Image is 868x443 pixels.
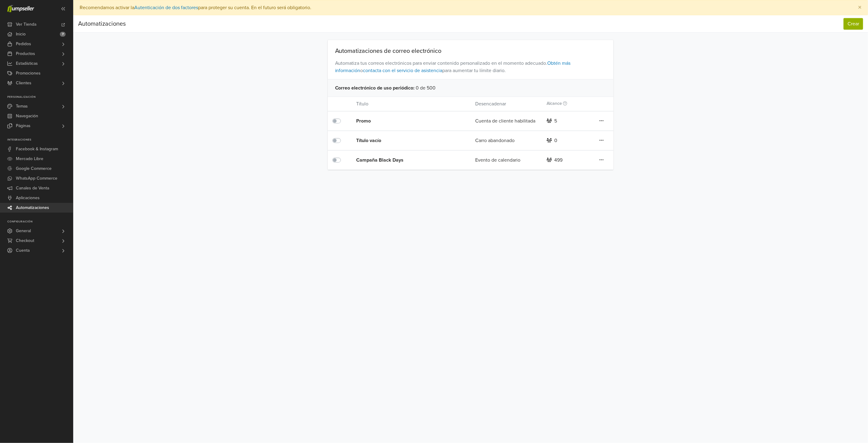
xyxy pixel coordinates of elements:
span: Automatiza tus correos electrónicos para enviar contenido personalizado en el momento adecuado. o... [328,55,614,79]
p: Personalización [7,95,73,99]
span: Páginas [16,121,31,131]
span: Aplicaciones [16,193,40,203]
p: Integraciones [7,138,73,142]
div: Evento de calendario [471,156,542,164]
div: 5 [555,117,557,125]
span: Productos [16,49,35,59]
div: 0 de 500 [328,79,614,97]
div: Título vacío [356,137,451,144]
a: Autenticación de dos factores [134,5,198,11]
span: Canales de Venta [16,183,49,193]
span: Clientes [16,78,31,88]
span: Correo electrónico de uso periódico : [335,84,415,92]
div: Automatizaciones [78,18,126,30]
button: Close [852,0,868,15]
p: Configuración [7,220,73,224]
span: WhatsApp Commerce [16,174,57,183]
span: Google Commerce [16,164,52,174]
div: Título [352,100,471,108]
span: 7 [60,32,66,37]
button: Crear [844,18,863,30]
div: Desencadenar [471,100,542,108]
div: Campaña Black Days [356,156,451,164]
div: Automatizaciones de correo electrónico [328,47,614,55]
span: Mercado Libre [16,154,43,164]
div: 0 [555,137,558,144]
span: Navegación [16,111,38,121]
span: Promociones [16,68,41,78]
a: contacta con el servicio de asistencia [363,68,443,74]
span: Ver Tienda [16,20,36,29]
label: Alcance [547,100,567,107]
span: Cuenta [16,246,30,255]
div: Promo [356,117,451,125]
span: Estadísticas [16,59,38,68]
span: × [858,3,862,12]
span: General [16,226,31,236]
div: Cuenta de cliente habilitada [471,117,542,125]
span: Facebook & Instagram [16,144,58,154]
div: Carro abandonado [471,137,542,144]
span: Automatizaciones [16,203,49,213]
span: Temas [16,101,28,111]
span: Checkout [16,236,34,246]
span: Inicio [16,29,26,39]
span: Pedidos [16,39,31,49]
div: 499 [555,156,563,164]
